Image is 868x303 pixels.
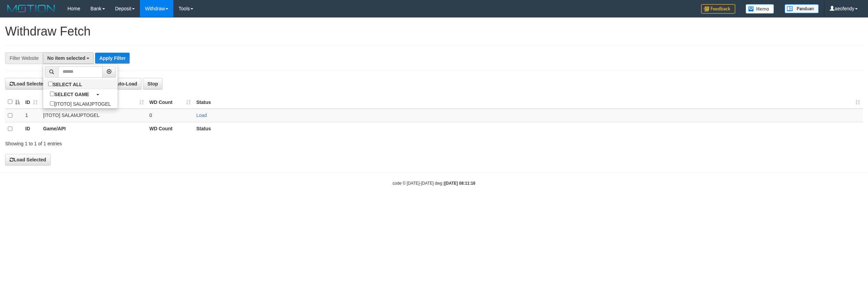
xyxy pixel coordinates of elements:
button: No item selected [43,52,94,64]
th: Game/API: activate to sort column ascending [40,95,147,109]
img: Feedback.jpg [701,4,735,14]
input: SELECT GAME [50,92,54,96]
th: Status: activate to sort column ascending [194,95,863,109]
label: [ITOTO] SALAMJPTOGEL [43,99,118,108]
a: SELECT GAME [43,89,118,99]
td: [ITOTO] SALAMJPTOGEL [40,109,147,122]
strong: [DATE] 08:11:16 [445,181,475,186]
button: Apply Filter [95,53,130,64]
img: MOTION_logo.png [5,3,57,14]
th: WD Count: activate to sort column ascending [147,95,194,109]
button: Load Selected [5,154,51,166]
img: panduan.png [785,4,819,13]
b: SELECT GAME [54,92,89,97]
span: No item selected [47,55,85,61]
button: Load Selected [5,78,51,90]
input: [ITOTO] SALAMJPTOGEL [50,101,54,106]
div: Showing 1 to 1 of 1 entries [5,137,357,147]
th: Game/API [40,122,147,135]
h1: Withdraw Fetch [5,25,863,38]
img: Button%20Memo.svg [746,4,774,14]
th: WD Count [147,122,194,135]
th: Status [194,122,863,135]
input: SELECT ALL [48,82,53,86]
span: 0 [149,113,152,118]
td: 1 [23,109,40,122]
label: SELECT ALL [43,79,89,89]
th: ID [23,122,40,135]
a: Load [196,113,207,118]
button: Stop [143,78,162,90]
th: ID: activate to sort column ascending [23,95,40,109]
small: code © [DATE]-[DATE] dwg | [393,181,475,186]
div: Filter Website [5,52,43,64]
